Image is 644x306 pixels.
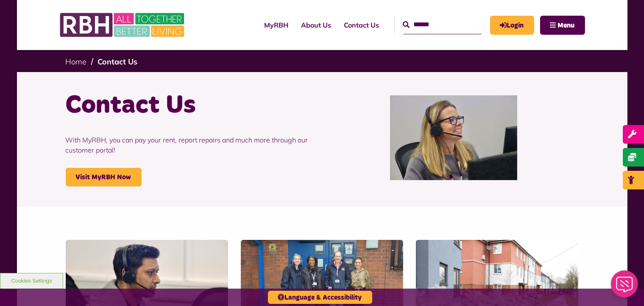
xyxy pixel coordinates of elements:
a: MyRBH [258,14,295,36]
a: Visit MyRBH Now [66,168,142,186]
img: RBH [59,8,187,42]
a: MyRBH [490,16,534,35]
input: Search [403,16,482,34]
button: Navigation [540,16,585,35]
button: Language & Accessibility [268,291,372,304]
span: Menu [558,22,575,29]
a: About Us [295,14,338,36]
img: Contact Centre February 2024 (1) [390,95,517,180]
h1: Contact Us [66,89,316,122]
p: With MyRBH, you can pay your rent, report repairs and much more through our customer portal! [66,122,316,168]
a: Contact Us [98,57,138,67]
iframe: Netcall Web Assistant for live chat [606,268,644,306]
a: Home [66,57,87,67]
a: Contact Us [338,14,386,36]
